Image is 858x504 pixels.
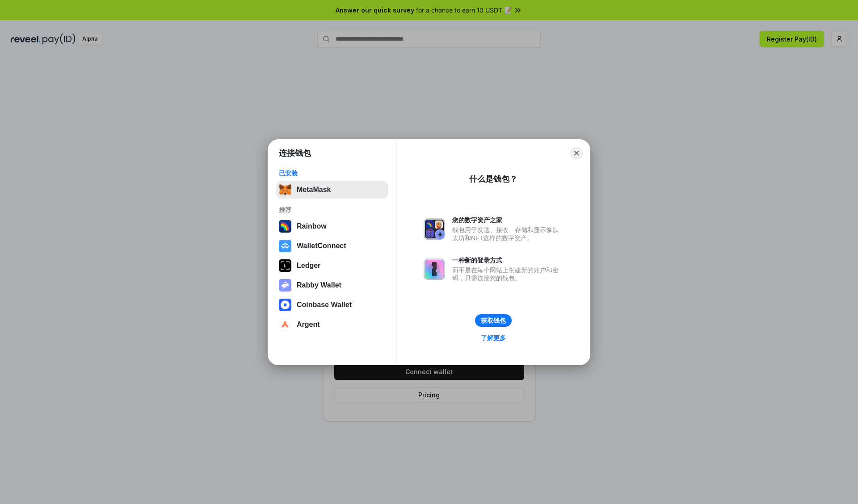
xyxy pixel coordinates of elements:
[279,183,291,196] img: svg+xml,%3Csvg%20fill%3D%22none%22%20height%3D%2233%22%20viewBox%3D%220%200%2035%2033%22%20width%...
[279,279,291,292] img: svg+xml,%3Csvg%20xmlns%3D%22http%3A%2F%2Fwww.w3.org%2F2000%2Fsvg%22%20fill%3D%22none%22%20viewBox...
[297,262,320,270] div: Ledger
[279,148,311,158] h1: 连接钱包
[424,218,445,240] img: svg+xml,%3Csvg%20xmlns%3D%22http%3A%2F%2Fwww.w3.org%2F2000%2Fsvg%22%20fill%3D%22none%22%20viewBox...
[276,217,388,235] button: Rainbow
[279,299,291,311] img: svg+xml,%3Csvg%20width%3D%2228%22%20height%3D%2228%22%20viewBox%3D%220%200%2028%2028%22%20fill%3D...
[481,317,506,325] div: 获取钱包
[276,237,388,255] button: WalletConnect
[297,186,331,194] div: MetaMask
[297,301,352,309] div: Coinbase Wallet
[481,334,506,342] div: 了解更多
[475,332,511,344] a: 了解更多
[276,181,388,199] button: MetaMask
[279,259,291,272] img: svg+xml,%3Csvg%20xmlns%3D%22http%3A%2F%2Fwww.w3.org%2F2000%2Fsvg%22%20width%3D%2228%22%20height%3...
[475,314,512,327] button: 获取钱包
[452,216,563,224] div: 您的数字资产之家
[279,206,386,214] div: 推荐
[424,258,445,280] img: svg+xml,%3Csvg%20xmlns%3D%22http%3A%2F%2Fwww.w3.org%2F2000%2Fsvg%22%20fill%3D%22none%22%20viewBox...
[279,169,386,177] div: 已安装
[279,220,291,233] img: svg+xml,%3Csvg%20width%3D%22120%22%20height%3D%22120%22%20viewBox%3D%220%200%20120%20120%22%20fil...
[276,257,388,275] button: Ledger
[297,321,320,329] div: Argent
[276,296,388,314] button: Coinbase Wallet
[452,266,563,282] div: 而不是在每个网站上创建新的账户和密码，只需连接您的钱包。
[452,226,563,242] div: 钱包用于发送、接收、存储和显示像以太坊和NFT这样的数字资产。
[276,316,388,333] button: Argent
[276,276,388,294] button: Rabby Wallet
[297,281,341,289] div: Rabby Wallet
[570,147,583,159] button: Close
[297,222,327,230] div: Rainbow
[297,242,346,250] div: WalletConnect
[452,256,563,264] div: 一种新的登录方式
[279,318,291,331] img: svg+xml,%3Csvg%20width%3D%2228%22%20height%3D%2228%22%20viewBox%3D%220%200%2028%2028%22%20fill%3D...
[469,174,517,184] div: 什么是钱包？
[279,240,291,252] img: svg+xml,%3Csvg%20width%3D%2228%22%20height%3D%2228%22%20viewBox%3D%220%200%2028%2028%22%20fill%3D...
